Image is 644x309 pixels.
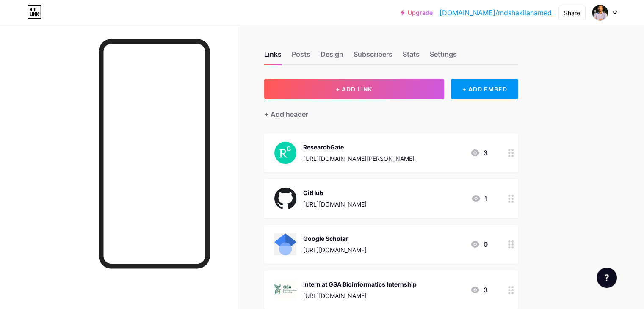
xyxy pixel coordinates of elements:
[470,285,488,295] div: 3
[336,86,372,93] span: + ADD LINK
[264,109,308,119] div: + Add header
[274,142,296,164] img: ResearchGate
[274,188,296,210] img: GitHub
[303,154,415,163] div: [URL][DOMAIN_NAME][PERSON_NAME]
[451,79,518,99] div: + ADD EMBED
[303,291,417,300] div: [URL][DOMAIN_NAME]
[274,233,296,255] img: Google Scholar
[564,8,580,17] div: Share
[274,279,296,301] img: Intern at GSA Bioinformatics Internship
[321,49,343,64] div: Design
[401,9,433,16] a: Upgrade
[264,79,444,99] button: + ADD LINK
[354,49,392,64] div: Subscribers
[403,49,420,64] div: Stats
[439,8,552,18] a: [DOMAIN_NAME]/mdshakilahamed
[592,5,608,21] img: Shakil Ahamed
[303,234,367,243] div: Google Scholar
[470,148,488,158] div: 3
[470,239,488,249] div: 0
[430,49,457,64] div: Settings
[303,200,367,209] div: [URL][DOMAIN_NAME]
[303,188,367,197] div: GitHub
[303,143,415,152] div: ResearchGate
[303,246,367,254] div: [URL][DOMAIN_NAME]
[303,280,417,289] div: Intern at GSA Bioinformatics Internship
[292,49,310,64] div: Posts
[471,193,488,204] div: 1
[264,49,282,64] div: Links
